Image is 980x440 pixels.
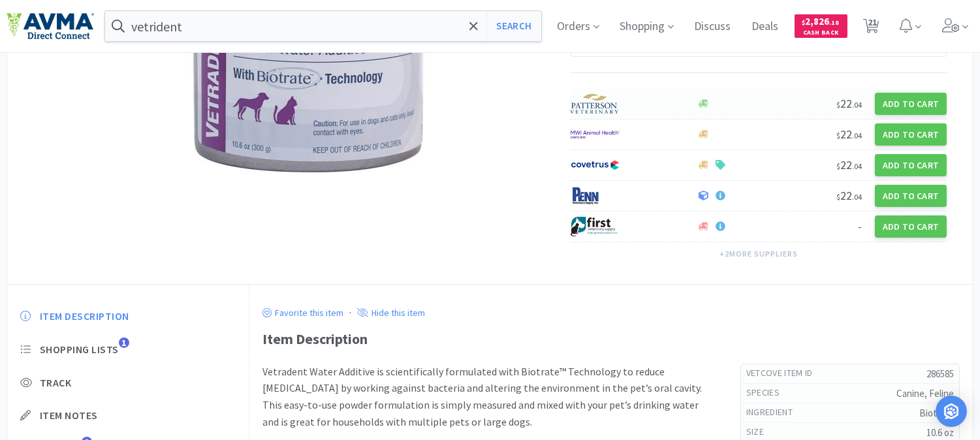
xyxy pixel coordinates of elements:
[746,386,790,400] h6: Species
[571,94,620,114] img: f5e969b455434c6296c6d81ef179fa71_3.png
[858,22,885,34] a: 21
[852,192,862,202] span: . 04
[852,131,862,140] span: . 04
[790,386,954,400] h5: Canine, Feline
[875,154,947,176] button: Add to Cart
[875,215,947,238] button: Add to Cart
[40,309,129,323] span: Item Description
[713,245,804,263] button: +2more suppliers
[836,100,840,110] span: $
[571,186,620,206] img: e1133ece90fa4a959c5ae41b0808c578_9.png
[936,396,967,427] div: Open Intercom Messenger
[571,155,620,175] img: 77fca1acd8b6420a9015268ca798ef17_1.png
[746,426,774,439] h6: size
[40,343,119,356] span: Shopping Lists
[836,127,862,142] span: 22
[852,100,862,110] span: . 04
[802,29,840,38] span: Cash Back
[571,125,620,144] img: f6b2451649754179b5b4e0c70c3f7cb0_2.png
[795,8,847,44] a: $2,826.18Cash Back
[852,161,862,171] span: . 04
[368,307,425,319] p: Hide this item
[858,219,862,234] span: -
[40,376,72,390] span: Track
[40,409,98,422] span: Item Notes
[571,217,620,236] img: 67d67680309e4a0bb49a5ff0391dcc42_6.png
[836,192,840,202] span: $
[836,96,862,111] span: 22
[689,21,736,33] a: Discuss
[774,426,954,439] h5: 10.6 oz
[803,406,954,420] h5: Biotrate
[836,131,840,140] span: $
[349,304,351,321] div: ·
[836,161,840,171] span: $
[823,367,954,381] h5: 286585
[747,21,784,33] a: Deals
[105,11,541,41] input: Search by item, sku, manufacturer, ingredient, size...
[875,185,947,207] button: Add to Cart
[119,338,129,348] span: 1
[836,157,862,172] span: 22
[746,367,823,380] h6: Vetcove Item Id
[746,406,803,419] h6: ingredient
[262,328,960,351] div: Item Description
[875,93,947,115] button: Add to Cart
[272,307,343,319] p: Favorite this item
[7,12,94,40] img: e4e33dab9f054f5782a47901c742baa9_102.png
[836,188,862,203] span: 22
[486,11,541,41] button: Search
[802,15,840,27] span: 2,826
[830,18,840,27] span: . 18
[802,18,806,27] span: $
[262,364,714,430] p: Vetradent Water Additive is scientifically formulated with Biotrate™ Technology to reduce [MEDICA...
[875,123,947,146] button: Add to Cart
